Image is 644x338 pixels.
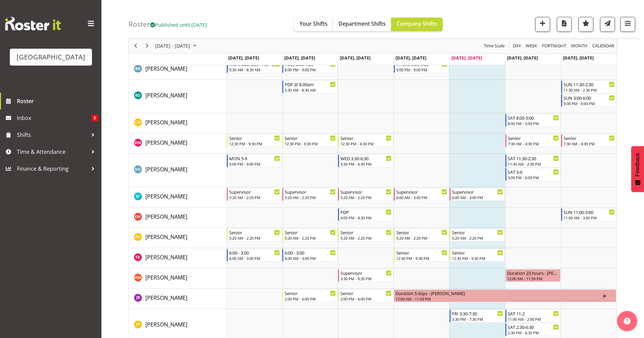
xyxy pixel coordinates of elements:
button: Department Shifts [333,18,391,31]
a: [PERSON_NAME] [145,118,187,126]
span: Inbox [17,113,92,123]
a: [PERSON_NAME] [145,213,187,221]
div: 12:00 AM - 11:59 PM [396,296,603,301]
span: [DATE], [DATE] [228,55,259,61]
td: Jack Bailey resource [129,289,226,309]
span: Month [570,42,588,50]
span: [PERSON_NAME] [145,119,187,126]
div: FRI 3:30-7:30 [452,310,503,317]
div: 5:20 AM - 2:20 PM [340,195,391,200]
div: 8:00 AM - 5:00 PM [508,121,559,126]
div: Braedyn Dykes"s event - PDP @ 8.00am Begin From Tuesday, October 7, 2025 at 5:30:00 AM GMT+13:00 ... [282,80,337,93]
span: [PERSON_NAME] [145,233,187,241]
h4: Roster [128,20,207,28]
div: Senior [229,229,280,236]
div: 5:20 AM - 2:20 PM [340,235,391,241]
div: Bradley Barton"s event - MON 5:30-8:30 - PDP @ 8.00am Begin From Monday, October 6, 2025 at 5:30:... [227,60,282,73]
a: [PERSON_NAME] [145,294,187,302]
div: Felix Nicholls"s event - Senior Begin From Monday, October 6, 2025 at 5:20:00 AM GMT+13:00 Ends A... [227,228,282,241]
button: Next [143,42,152,50]
div: Earl Foran"s event - Supervisor Begin From Monday, October 6, 2025 at 5:20:00 AM GMT+13:00 Ends A... [227,188,282,201]
div: 12:00 AM - 11:59 PM [507,276,559,281]
div: Braedyn Dykes"s event - SUN 3:00-6:00 Begin From Sunday, October 12, 2025 at 3:00:00 PM GMT+13:00... [561,94,616,107]
td: Drew Nielsen resource [129,154,226,187]
div: SUN 3:00-6:00 [564,94,615,101]
span: Company Shifts [397,20,437,27]
div: 2:00 PM - 6:00 PM [340,296,391,301]
div: Earl Foran"s event - Supervisor Begin From Wednesday, October 8, 2025 at 5:20:00 AM GMT+13:00 End... [338,188,393,201]
div: Senior [452,229,503,236]
div: 6:00 AM - 3:00 PM [396,195,447,200]
div: Felix Nicholls"s event - Senior Begin From Thursday, October 9, 2025 at 5:20:00 AM GMT+13:00 Ends... [394,228,449,241]
div: 5:00 PM - 9:00 PM [229,161,280,167]
div: Devon Morris-Brown"s event - Senior Begin From Tuesday, October 7, 2025 at 12:30:00 PM GMT+13:00 ... [282,134,337,147]
a: [PERSON_NAME] [145,233,187,241]
div: Finn Edwards"s event - 6:00 - 3:00 Begin From Tuesday, October 7, 2025 at 6:00:00 AM GMT+13:00 En... [282,249,337,262]
div: 3:30 PM - 9:30 PM [340,276,391,281]
div: Devon Morris-Brown"s event - Senior Begin From Monday, October 6, 2025 at 12:30:00 PM GMT+13:00 E... [227,134,282,147]
div: PDP @ 8.00am [285,81,336,88]
div: 5:00 PM - 9:00 PM [396,67,447,72]
div: Devon Morris-Brown"s event - Senior Begin From Saturday, October 11, 2025 at 7:30:00 AM GMT+13:00... [505,134,560,147]
td: Cain Wilson resource [129,113,226,134]
div: 2:30 PM - 6:30 PM [508,330,559,335]
div: Hamish McKenzie"s event - Supervisor Begin From Wednesday, October 8, 2025 at 3:30:00 PM GMT+13:0... [338,269,393,282]
span: [PERSON_NAME] [145,321,187,328]
div: Drew Nielsen"s event - MON 5-9 Begin From Monday, October 6, 2025 at 5:00:00 PM GMT+13:00 Ends At... [227,154,282,167]
button: Feedback - Show survey [631,146,644,192]
a: [PERSON_NAME] [145,65,187,73]
div: 2:00 PM - 6:00 PM [285,296,336,301]
span: Time Scale [483,42,505,50]
div: SAT 11:30-2:30 [508,155,559,162]
button: Your Shifts [294,18,333,31]
div: 5:30 AM - 8:30 AM [285,87,336,93]
div: Senior [285,229,336,236]
div: 3:30 PM - 7:30 PM [452,316,503,322]
div: 11:30 AM - 2:30 PM [508,161,559,167]
span: [DATE], [DATE] [451,55,482,61]
td: Earl Foran resource [129,187,226,208]
span: Shifts [17,130,88,140]
button: Download a PDF of the roster according to the set date range. [557,17,572,32]
button: Company Shifts [391,18,443,31]
div: 12:30 PM - 9:30 PM [285,141,336,146]
div: 7:30 AM - 4:30 PM [564,141,615,146]
div: Supervisor [340,188,391,195]
div: Earl Foran"s event - Supervisor Begin From Friday, October 10, 2025 at 6:00:00 AM GMT+13:00 Ends ... [450,188,505,201]
span: [PERSON_NAME] [145,254,187,261]
div: 11:00 AM - 3:00 PM [564,215,615,220]
div: SUN 11:30-2:30 [564,81,615,88]
div: 5:20 AM - 2:20 PM [285,195,336,200]
span: [DATE] - [DATE] [154,42,191,50]
button: October 2025 [154,42,199,50]
div: 11:00 AM - 2:00 PM [508,316,559,322]
div: Jasika Rohloff"s event - SAT 11-2 Begin From Saturday, October 11, 2025 at 11:00:00 AM GMT+13:00 ... [505,310,560,322]
td: Bradley Barton resource [129,59,226,80]
div: 6:00 AM - 3:00 PM [229,256,280,261]
a: [PERSON_NAME] [145,139,187,147]
div: Bradley Barton"s event - THURS 5:00-9:00 Begin From Thursday, October 9, 2025 at 5:00:00 PM GMT+1... [394,60,449,73]
div: Hamish McKenzie"s event - Duration 23 hours - Hamish McKenzie Begin From Saturday, October 11, 20... [505,269,560,282]
a: [PERSON_NAME] [145,320,187,329]
button: Send a list of all shifts for the selected filtered period to all rostered employees. [600,17,615,32]
span: Feedback [635,153,641,176]
div: 6:00 AM - 3:00 PM [285,256,336,261]
td: Finn Edwards resource [129,248,226,268]
button: Timeline Week [525,42,539,50]
span: [DATE], [DATE] [340,55,371,61]
div: Jasika Rohloff"s event - FRI 3:30-7:30 Begin From Friday, October 10, 2025 at 3:30:00 PM GMT+13:0... [450,310,505,322]
div: Supervisor [452,188,503,195]
div: 5:20 AM - 2:20 PM [285,235,336,241]
td: Felix Nicholls resource [129,228,226,248]
div: Felix Nicholls"s event - Senior Begin From Tuesday, October 7, 2025 at 5:20:00 AM GMT+13:00 Ends ... [282,228,337,241]
div: SAT 11-2 [508,310,559,317]
td: Braedyn Dykes resource [129,80,226,113]
span: Department Shifts [338,20,386,27]
div: Senior [285,135,336,141]
div: 12:30 PM - 9:30 PM [229,141,280,146]
div: Devon Morris-Brown"s event - Senior Begin From Sunday, October 12, 2025 at 7:30:00 AM GMT+13:00 E... [561,134,616,147]
div: 3:00 PM - 6:00 PM [564,101,615,106]
span: Finance & Reporting [17,164,88,174]
button: Filter Shifts [620,17,635,32]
